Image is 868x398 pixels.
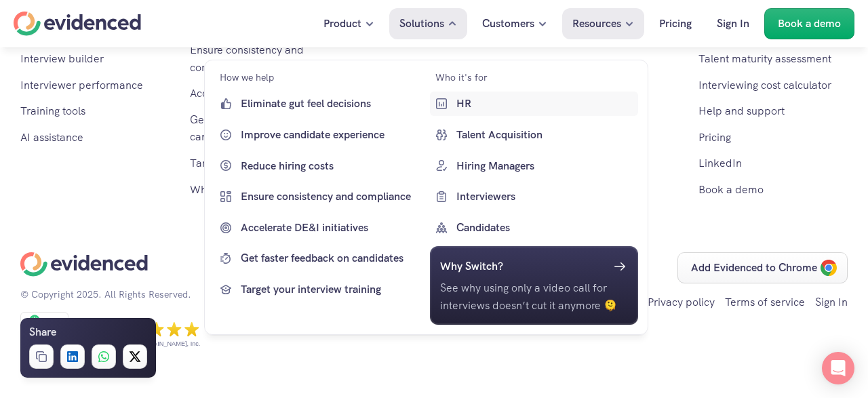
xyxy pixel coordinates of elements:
[214,277,423,302] a: Target your interview training
[241,219,420,237] p: Accelerate DE&I initiatives
[456,126,635,144] p: Talent Acquisition
[456,219,635,237] p: Candidates
[725,295,805,309] a: Terms of service
[435,70,487,85] p: Who it's for
[399,15,444,33] p: Solutions
[214,153,423,178] a: Reduce hiring costs
[214,184,423,209] a: Ensure consistency and compliance
[698,104,785,118] a: Help and support
[114,340,200,348] p: Source: [DOMAIN_NAME], Inc.
[20,104,85,118] a: Training tools
[20,130,83,144] a: AI assistance
[822,352,854,384] div: Open Intercom Messenger
[29,323,56,341] h6: Share
[190,156,332,170] a: Target your interview training
[220,70,274,85] p: How we help
[241,250,420,267] p: Get faster feedback on candidates
[241,95,420,113] p: Eliminate gut feel decisions
[698,156,742,170] a: LinkedIn
[482,15,534,33] p: Customers
[764,8,854,39] a: Book a demo
[439,258,502,275] h6: Why Switch?
[214,123,423,147] a: Improve candidate experience
[815,295,848,309] a: Sign In
[429,216,638,240] a: Candidates
[323,15,361,33] p: Product
[707,8,759,39] a: Sign In
[241,126,420,144] p: Improve candidate experience
[214,92,423,116] a: Eliminate gut feel decisions
[241,188,420,205] p: Ensure consistency and compliance
[649,8,702,39] a: Pricing
[456,95,635,113] p: HR
[698,182,764,197] a: Book a demo
[214,246,423,271] a: Get faster feedback on candidates
[82,322,199,349] a: Source: [DOMAIN_NAME], Inc.
[429,92,638,116] a: HR
[698,130,731,144] a: Pricing
[456,188,635,205] p: Interviewers
[439,279,628,314] p: See why using only a video call for interviews doesn’t cut it anymore 🫠
[572,15,621,33] p: Resources
[648,295,715,309] a: Privacy policy
[717,15,749,33] p: Sign In
[20,287,191,302] p: © Copyright 2025. All Rights Reserved.
[190,182,318,197] a: Why switch to Evidenced?
[14,12,141,36] a: Home
[190,113,307,144] a: Get faster feedback on candidates
[429,246,638,324] a: Why Switch?See why using only a video call for interviews doesn’t cut it anymore 🫠
[677,252,848,283] a: Add Evidenced to Chrome
[241,281,420,298] p: Target your interview training
[778,15,841,33] p: Book a demo
[214,216,423,240] a: Accelerate DE&I initiatives
[241,157,420,174] p: Reduce hiring costs
[691,259,817,277] p: Add Evidenced to Chrome
[456,157,635,174] p: Hiring Managers
[429,153,638,178] a: Hiring Managers
[429,123,638,147] a: Talent Acquisition
[429,184,638,209] a: Interviewers
[659,15,692,33] p: Pricing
